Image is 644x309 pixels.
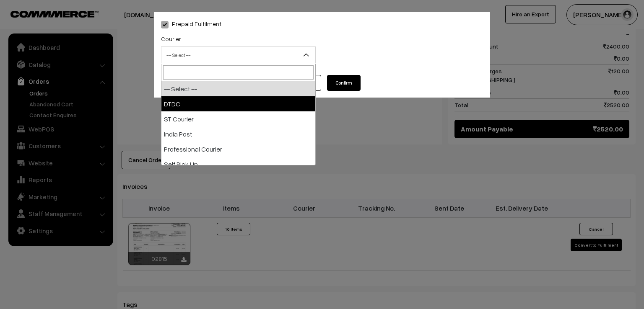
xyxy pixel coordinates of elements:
button: Confirm [327,75,361,91]
li: -- Select -- [161,81,315,96]
label: Courier [161,34,181,43]
li: DTDC [161,96,315,111]
li: India Post [161,126,315,142]
li: Self Pick Up [161,157,315,172]
span: -- Select -- [161,48,315,62]
li: Professional Courier [161,142,315,157]
span: -- Select -- [161,46,316,63]
label: Prepaid Fulfilment [161,19,221,28]
li: ST Courier [161,111,315,126]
